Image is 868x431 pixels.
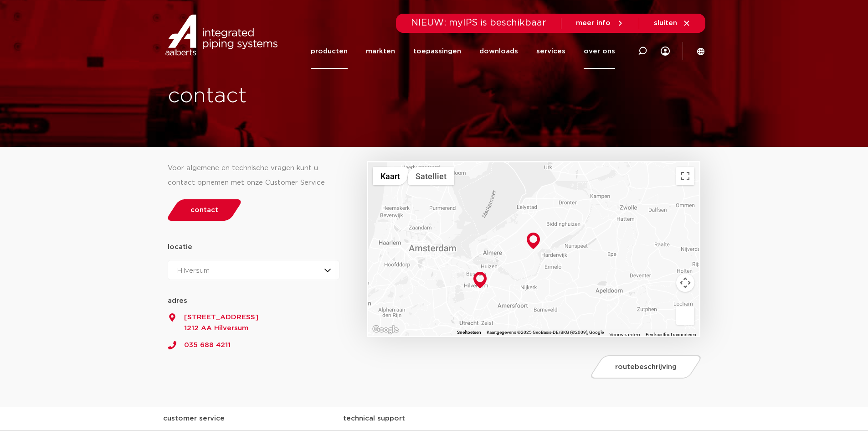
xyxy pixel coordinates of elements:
span: contact [190,207,218,213]
strong: locatie [168,244,192,250]
a: Een kaartfout rapporteren [646,332,696,337]
h1: contact [168,82,467,111]
img: Google [370,324,401,336]
button: Stratenkaart tonen [373,167,408,185]
a: Voorwaarden (wordt geopend in een nieuw tabblad) [609,332,640,337]
button: Satellietbeelden tonen [408,167,454,185]
a: toepassingen [413,34,461,69]
a: meer info [576,19,624,27]
span: routebeschrijving [615,363,677,370]
a: downloads [479,34,518,69]
button: Sleep Pegman de kaart op om Street View te openen [676,306,694,325]
span: Hilversum [177,267,210,274]
a: sluiten [654,19,691,27]
span: NIEUW: myIPS is beschikbaar [411,18,546,27]
a: services [536,34,565,69]
a: producten [311,34,348,69]
a: Dit gebied openen in Google Maps (er wordt een nieuw venster geopend) [370,324,401,336]
strong: customer service technical support [163,415,405,422]
nav: Menu [311,34,615,69]
a: over ons [584,34,615,69]
a: markten [366,34,395,69]
div: Voor algemene en technische vragen kunt u contact opnemen met onze Customer Service [168,161,340,190]
button: Bedieningsopties voor de kaartweergave [676,274,694,292]
span: Kaartgegevens ©2025 GeoBasis-DE/BKG (©2009), Google [487,330,604,335]
a: contact [165,199,243,221]
span: meer info [576,20,611,26]
button: Sneltoetsen [457,329,481,336]
a: routebeschrijving [589,355,704,379]
span: sluiten [654,20,677,26]
button: Weergave op volledig scherm aan- of uitzetten [676,167,694,185]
